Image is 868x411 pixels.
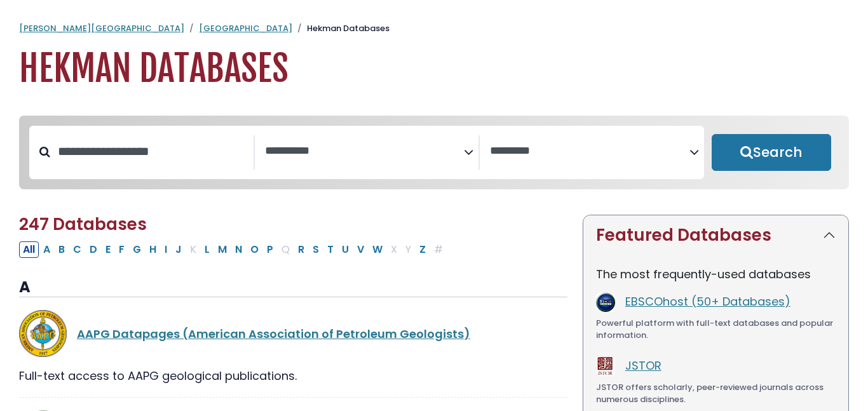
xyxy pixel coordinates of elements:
a: JSTOR [625,358,661,374]
button: Filter Results G [129,241,145,258]
nav: breadcrumb [19,22,849,35]
button: Filter Results R [294,241,308,258]
button: Filter Results T [323,241,337,258]
button: Featured Databases [583,215,848,255]
button: Filter Results F [115,241,128,258]
button: Filter Results C [69,241,85,258]
a: EBSCOhost (50+ Databases) [625,293,790,309]
span: 247 Databases [19,213,147,236]
div: JSTOR offers scholarly, peer-reviewed journals across numerous disciplines. [596,381,836,406]
button: Submit for Search Results [712,134,831,171]
button: Filter Results J [172,241,186,258]
div: Powerful platform with full-text databases and popular information. [596,317,836,342]
button: Filter Results O [247,241,262,258]
button: Filter Results Z [416,241,430,258]
h1: Hekman Databases [19,48,849,90]
a: [PERSON_NAME][GEOGRAPHIC_DATA] [19,22,184,34]
button: Filter Results D [86,241,101,258]
h3: A [19,278,567,297]
button: Filter Results U [338,241,353,258]
textarea: Search [490,145,689,158]
button: Filter Results W [369,241,386,258]
button: Filter Results S [309,241,323,258]
textarea: Search [265,145,465,158]
input: Search database by title or keyword [50,141,254,162]
nav: Search filters [19,116,849,189]
p: The most frequently-used databases [596,266,836,283]
button: Filter Results B [55,241,69,258]
a: [GEOGRAPHIC_DATA] [199,22,292,34]
button: Filter Results A [39,241,54,258]
button: Filter Results M [214,241,231,258]
button: Filter Results P [263,241,277,258]
div: Full-text access to AAPG geological publications. [19,367,567,384]
button: Filter Results I [161,241,171,258]
li: Hekman Databases [292,22,390,35]
button: Filter Results E [102,241,114,258]
button: Filter Results L [201,241,214,258]
div: Alpha-list to filter by first letter of database name [19,241,448,257]
button: Filter Results H [146,241,160,258]
button: Filter Results N [231,241,246,258]
button: All [19,241,39,258]
a: AAPG Datapages (American Association of Petroleum Geologists) [77,326,470,342]
button: Filter Results V [353,241,368,258]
